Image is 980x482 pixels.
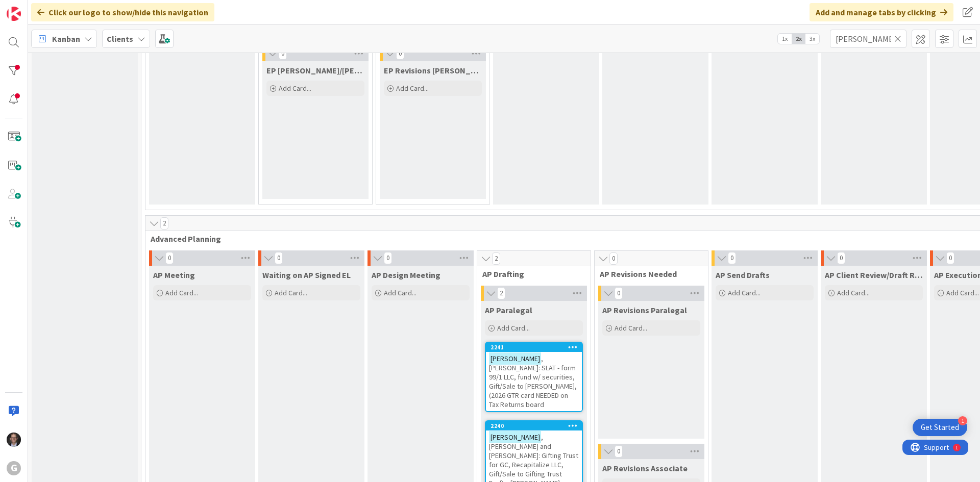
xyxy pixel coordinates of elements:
[52,33,80,45] span: Kanban
[491,344,582,351] div: 2241
[491,422,582,429] div: 2240
[615,287,623,299] span: 0
[728,288,761,297] span: Add Card...
[778,34,792,44] span: 1x
[792,34,805,44] span: 2x
[165,288,198,297] span: Add Card...
[153,270,195,280] span: AP Meeting
[492,252,500,265] span: 2
[384,288,416,297] span: Add Card...
[837,288,870,297] span: Add Card...
[384,252,392,264] span: 0
[485,342,583,412] a: 2241[PERSON_NAME], [PERSON_NAME]: SLAT - form 99/1 LLC, fund w/ securities, Gift/Sale to [PERSON_...
[384,65,482,75] span: EP Revisions Brad/Jonas
[396,47,404,60] span: 0
[53,4,56,12] div: 1
[279,84,311,93] span: Add Card...
[830,30,906,48] input: Quick Filter...
[7,433,21,447] img: JT
[946,252,954,264] span: 0
[160,217,168,230] span: 2
[489,352,541,364] mark: [PERSON_NAME]
[600,269,695,279] span: AP Revisions Needed
[810,3,953,21] div: Add and manage tabs by clicking
[266,65,364,75] span: EP Brad/Jonas
[825,270,923,280] span: AP Client Review/Draft Review Meeting
[372,270,440,280] span: AP Design Meeting
[486,421,582,430] div: 2240
[489,431,541,443] mark: [PERSON_NAME]
[7,461,21,475] div: G
[946,288,979,297] span: Add Card...
[262,270,351,280] span: Waiting on AP Signed EL
[602,463,688,473] span: AP Revisions Associate
[716,270,770,280] span: AP Send Drafts
[485,305,532,315] span: AP Paralegal
[279,47,287,60] span: 0
[489,354,577,409] span: , [PERSON_NAME]: SLAT - form 99/1 LLC, fund w/ securities, Gift/Sale to [PERSON_NAME], (2026 GTR ...
[486,343,582,411] div: 2241[PERSON_NAME], [PERSON_NAME]: SLAT - form 99/1 LLC, fund w/ securities, Gift/Sale to [PERSON_...
[21,2,46,14] span: Support
[497,287,505,299] span: 2
[275,252,283,264] span: 0
[602,305,687,315] span: AP Revisions Paralegal
[165,252,174,264] span: 0
[396,84,429,93] span: Add Card...
[275,288,307,297] span: Add Card...
[805,34,819,44] span: 3x
[837,252,845,264] span: 0
[609,252,618,265] span: 0
[497,323,530,333] span: Add Card...
[482,269,578,279] span: AP Drafting
[486,343,582,352] div: 2241
[7,7,21,21] img: Visit kanbanzone.com
[615,445,623,458] span: 0
[913,419,967,436] div: Open Get Started checklist, remaining modules: 1
[921,422,959,433] div: Get Started
[728,252,736,264] span: 0
[958,416,967,425] div: 1
[615,323,647,333] span: Add Card...
[31,3,214,21] div: Click our logo to show/hide this navigation
[107,34,133,44] b: Clients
